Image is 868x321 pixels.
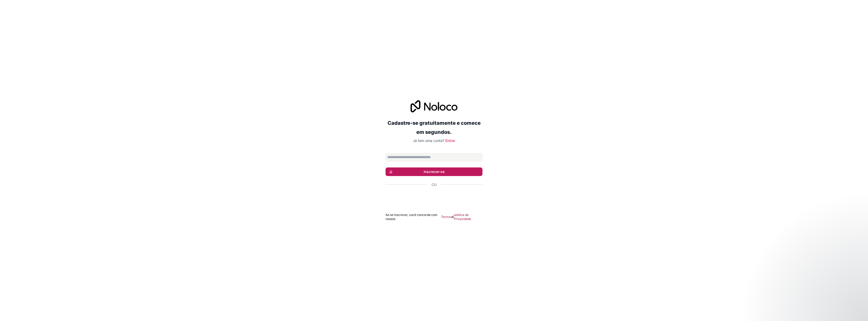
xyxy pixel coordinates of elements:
iframe: Botão "Fazer login com o Google" [383,193,485,204]
font: Inscrever-se [424,169,445,174]
font: Ou [431,182,437,187]
font: & [452,215,454,219]
button: Inscrever-se [386,167,482,176]
a: Termos [441,215,452,219]
font: Já tem uma conta? [413,138,444,143]
a: política de Privacidade [454,213,482,221]
a: Entrar [445,138,455,143]
input: Endereço de email [386,153,482,161]
font: política de Privacidade [454,213,471,221]
iframe: Mensagem de notificação do intercomunicador [767,283,868,318]
font: Cadastre-se gratuitamente e comece em segundos. [388,120,481,135]
font: Ao se inscrever, você concorda com nossos [386,213,438,221]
